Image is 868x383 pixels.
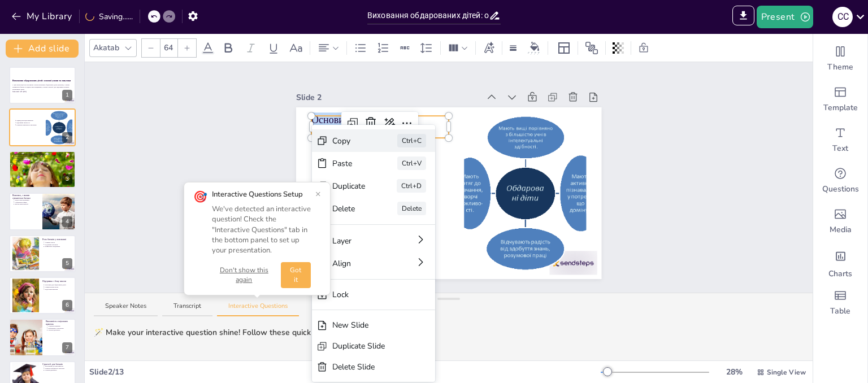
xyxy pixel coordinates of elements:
div: Ctrl+V [397,156,426,170]
button: Add slide [6,40,79,58]
div: New Slide [332,319,399,331]
p: Умови для розвитку обдарованих дітей [12,153,72,156]
div: 5 [9,235,76,272]
p: Індивідуалізація навчання [16,119,44,121]
div: Border settings [507,39,519,57]
div: Paste [332,158,366,169]
div: Delete [397,202,426,215]
div: 6 [62,300,72,311]
span: Template [823,102,858,114]
p: Стратегії для батьків [42,362,72,365]
p: Соціальні навички [48,325,72,328]
div: Ctrl+C [397,134,426,147]
button: Interactive Questions [217,302,299,317]
div: Copy [332,135,366,147]
div: Slide 2 / 13 [89,366,601,378]
button: Speaker Notes [94,302,158,317]
p: Підтримка з боку школи [42,280,72,283]
p: Спеціалізовані курси [45,286,72,288]
p: Заохочення до самостійності [45,365,72,367]
div: Duplicate [332,180,365,192]
span: Table [830,306,850,317]
button: Transcript [162,302,212,317]
div: Layout [555,39,573,57]
div: Ctrl+D [397,179,426,193]
div: Interactive Questions Setup [212,189,311,199]
div: Slide 2 [296,92,479,103]
div: Get real-time input from your audience [813,160,867,201]
p: Розвиток емоційного інтелекту [45,367,72,369]
div: 2 [9,108,76,146]
p: Сприятливе середовище [15,155,72,157]
strong: Виховання обдарованих дітей: основні умови та виклики [12,79,71,82]
p: Доступ до ресурсів [15,157,72,159]
div: Change the overall theme [813,38,867,79]
div: Background color [526,42,543,54]
button: С С [832,6,853,28]
div: Add images, graphics, shapes or video [813,201,867,242]
p: Комфортне середовище [45,245,72,247]
div: Duplicate Slide [332,340,399,352]
p: Розвиток критичного мислення [16,124,44,126]
div: 🪄 Make your interactive question shine! Follow these quick steps. [94,327,335,338]
span: Position [585,41,598,55]
div: Lock [332,289,399,301]
div: 7 [9,319,76,356]
p: Generated with [URL] [12,90,72,93]
p: Інтеграція в суспільство [48,327,72,329]
p: Програми для обдарованих дітей [45,284,72,286]
p: Підтримка творчості [16,121,44,124]
p: Виклики, з якими стикаються батьки [12,194,39,200]
p: Підтримка з боку сім'ї [15,159,72,162]
p: Підтримка інтересів [45,243,72,246]
button: × [315,189,321,198]
p: Висока вимогливість [15,203,39,206]
div: Add charts and graphs [813,242,867,282]
div: 28 % [721,366,748,378]
div: Saving...... [85,11,133,23]
button: Got it [281,262,311,288]
div: Align [332,258,383,269]
input: Insert title [367,7,489,24]
div: Delete [332,203,366,215]
div: 3 [9,151,76,188]
p: Соціальна ізоляція [15,201,39,203]
button: My Library [8,7,77,25]
span: Theme [827,62,853,73]
div: 🎯 [193,189,207,205]
div: 3 [62,174,72,185]
span: Single View [767,367,806,377]
span: Text [832,143,848,154]
div: Add text boxes [813,120,867,160]
div: Add ready made slides [813,79,867,120]
div: 2 [62,132,72,143]
p: Підтримка творчості [330,166,456,175]
div: We've detected an interactive question! Check the "Interactive Questions" tab in the bottom panel... [212,204,311,255]
div: 4 [62,216,72,227]
p: Спільна діяльність [48,329,72,332]
span: Questions [822,184,859,195]
div: С С [832,7,853,27]
div: 4 [9,193,76,230]
div: Akatab [91,40,121,56]
div: Text effects [480,39,497,57]
div: 7 [62,342,72,353]
span: Export to PowerPoint [732,6,754,28]
p: Розвиток критичного мислення [330,176,456,185]
p: Недостатня підтримка [15,199,39,201]
span: Media [830,224,852,236]
div: 1 [62,90,72,101]
p: Активна участь [45,241,72,243]
div: 6 [9,277,76,314]
div: 5 [62,258,72,269]
span: Charts [828,268,852,280]
p: Роль батьків у вихованні [42,237,72,241]
div: Add a table [813,282,867,323]
button: Present [757,6,813,28]
p: Індивідуалізація навчання [330,156,456,166]
button: Don't show this again [212,266,276,285]
p: Підготовка вчителів [45,288,72,290]
div: Layer [332,235,383,247]
div: Column Count [445,39,471,57]
p: Важливість соціальних навичок [46,320,72,326]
